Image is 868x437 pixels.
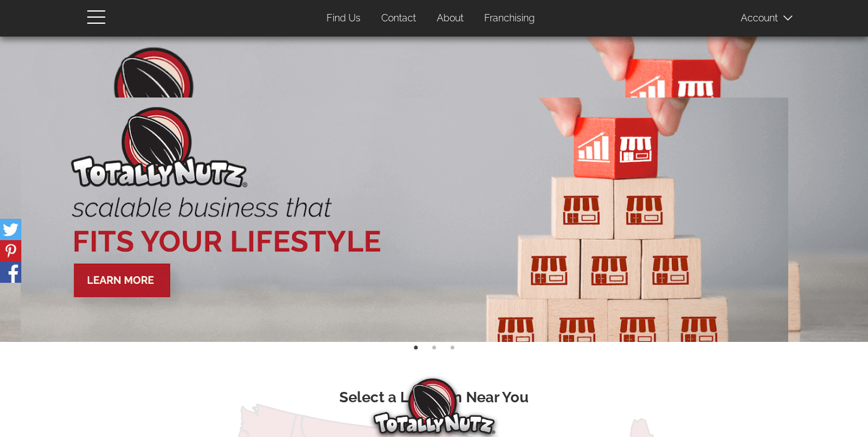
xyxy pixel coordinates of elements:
[428,342,440,354] button: 2 of 3
[410,342,422,354] button: 1 of 3
[372,7,425,30] a: Contact
[96,389,772,405] h3: Select a Location Near You
[475,7,544,30] a: Franchising
[428,7,473,30] a: About
[21,98,788,368] img: A Business that Fits Your Lifestyle
[373,378,495,434] img: Totally Nutz Logo
[317,7,370,30] a: Find Us
[446,342,459,354] button: 3 of 3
